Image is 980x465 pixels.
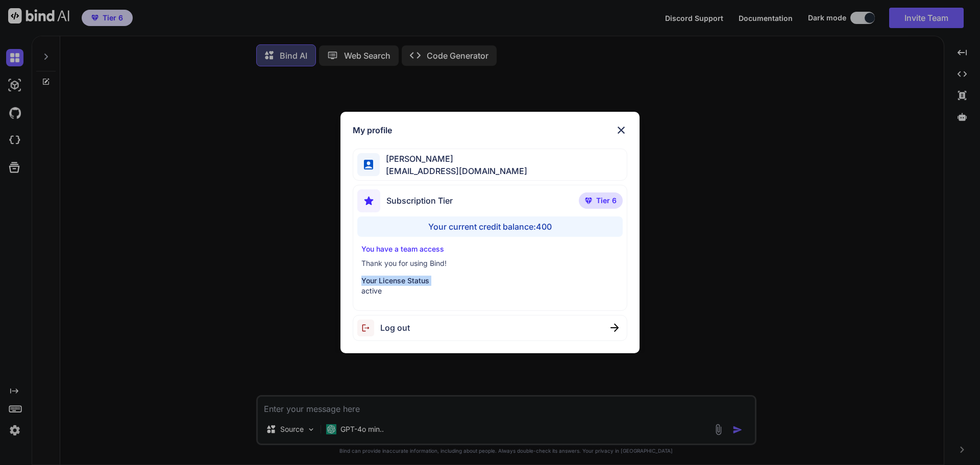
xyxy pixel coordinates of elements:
img: close [615,124,627,136]
span: [PERSON_NAME] [380,153,527,165]
img: close [610,324,619,332]
span: Tier 6 [596,195,617,206]
img: premium [585,198,592,204]
span: [EMAIL_ADDRESS][DOMAIN_NAME] [380,165,527,177]
p: You have a team access [361,244,619,254]
img: subscription [357,189,380,212]
p: Thank you for using Bind! [361,258,619,268]
img: logout [357,320,380,336]
div: Your current credit balance: 400 [357,216,623,237]
span: Subscription Tier [386,194,453,207]
h1: My profile [353,124,392,136]
p: active [361,286,619,296]
span: Log out [380,322,410,334]
p: Your License Status [361,276,619,286]
img: profile [364,160,374,169]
